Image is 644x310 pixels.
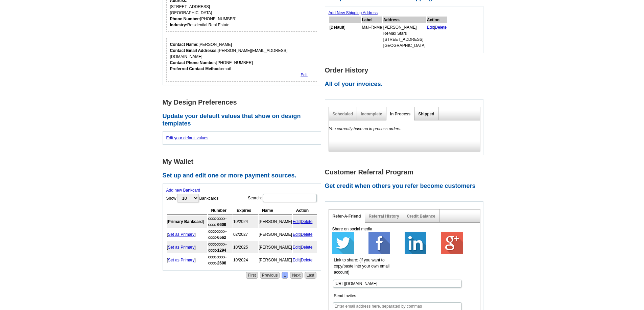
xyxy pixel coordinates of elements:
a: Edit [293,245,300,250]
td: | [293,228,317,241]
a: Set as Primary [168,232,195,237]
label: Send Invites [334,293,395,299]
a: Delete [435,25,447,30]
td: 10/2024 [233,254,258,266]
h2: Get credit when others you refer become customers [325,182,487,190]
a: Set as Primary [168,258,195,262]
a: Credit Balance [407,214,435,219]
td: [PERSON_NAME] [259,228,292,241]
td: [PERSON_NAME] ReMax Stars [STREET_ADDRESS] [GEOGRAPHIC_DATA] [383,24,426,49]
label: Link to share: (if you want to copy/paste into your own email account) [334,257,395,275]
th: Address [383,17,426,23]
a: Edit your default values [166,136,209,140]
a: Delete [301,219,313,224]
th: Expires [233,206,258,215]
strong: 6562 [217,235,226,240]
td: 10/2025 [233,241,258,253]
div: Who should we contact regarding order issues? [166,38,317,82]
b: Default [331,25,344,30]
iframe: LiveChat chat widget [509,153,644,310]
img: google-plus-64.png [441,232,463,254]
h2: Set up and edit one or more payment sources. [163,172,325,179]
a: Edit [301,73,308,77]
a: Referral History [369,214,399,219]
td: Mail-To-Me [362,24,382,49]
a: Edit [427,25,434,30]
strong: Contact Name: [170,42,199,47]
h1: My Wallet [163,158,325,165]
a: Incomplete [361,112,382,116]
a: Scheduled [333,112,353,116]
h1: My Design Preferences [163,99,325,106]
strong: 6609 [217,222,226,227]
b: Primary Bankcard [168,219,203,224]
td: [ ] [167,228,207,241]
a: First [246,272,258,279]
td: 02/2027 [233,228,258,241]
a: In Process [390,112,411,116]
th: Label [362,17,382,23]
a: Last [305,272,316,279]
h2: Update your default values that show on design templates [163,113,325,127]
input: Search: [263,194,317,202]
em: You currently have no in process orders. [329,126,402,131]
strong: 1294 [217,248,226,253]
h2: All of your invoices. [325,81,487,88]
label: Show Bankcards [166,193,219,203]
td: xxxx-xxxx-xxxx- [208,241,233,253]
td: | [293,241,317,253]
a: Edit [293,219,300,224]
td: 10/2024 [233,216,258,228]
td: xxxx-xxxx-xxxx- [208,254,233,266]
td: [PERSON_NAME] [259,216,292,228]
td: xxxx-xxxx-xxxx- [208,216,233,228]
th: Action [293,206,317,215]
a: Delete [301,245,313,250]
a: Shipped [418,112,434,116]
h1: Order History [325,67,487,74]
td: [ ] [167,254,207,266]
strong: Phone Number: [170,17,200,21]
td: [PERSON_NAME] [259,241,292,253]
a: Previous [260,272,280,279]
img: facebook-64.png [368,232,390,254]
select: ShowBankcards [177,194,199,202]
a: 1 [282,272,288,279]
td: [PERSON_NAME] [259,254,292,266]
label: Search: [248,193,317,203]
td: | [293,254,317,266]
a: Delete [301,258,313,262]
strong: 2698 [217,261,226,265]
a: Refer-A-Friend [333,214,361,219]
td: [ ] [167,241,207,253]
a: Set as Primary [168,245,195,250]
strong: Contact Phone Number: [170,60,216,65]
td: [ ] [167,216,207,228]
td: | [427,24,447,49]
img: linkedin-64.png [405,232,426,254]
a: Add new Bankcard [166,188,200,193]
strong: Contact Email Addresss: [170,48,218,53]
a: Add New Shipping Address [329,10,378,15]
strong: Industry: [170,23,187,27]
td: xxxx-xxxx-xxxx- [208,228,233,241]
td: | [293,216,317,228]
span: Share on social media [332,227,373,231]
th: Action [427,17,447,23]
a: Next [290,272,303,279]
a: Delete [301,232,313,237]
a: Edit [293,258,300,262]
strong: Preferred Contact Method: [170,66,221,71]
th: Name [259,206,292,215]
a: Edit [293,232,300,237]
td: [ ] [329,24,361,49]
div: [PERSON_NAME] [PERSON_NAME][EMAIL_ADDRESS][DOMAIN_NAME] [PHONE_NUMBER] email [170,41,314,72]
th: Number [208,206,233,215]
img: twitter-64.png [332,232,354,254]
h1: Customer Referral Program [325,169,487,176]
